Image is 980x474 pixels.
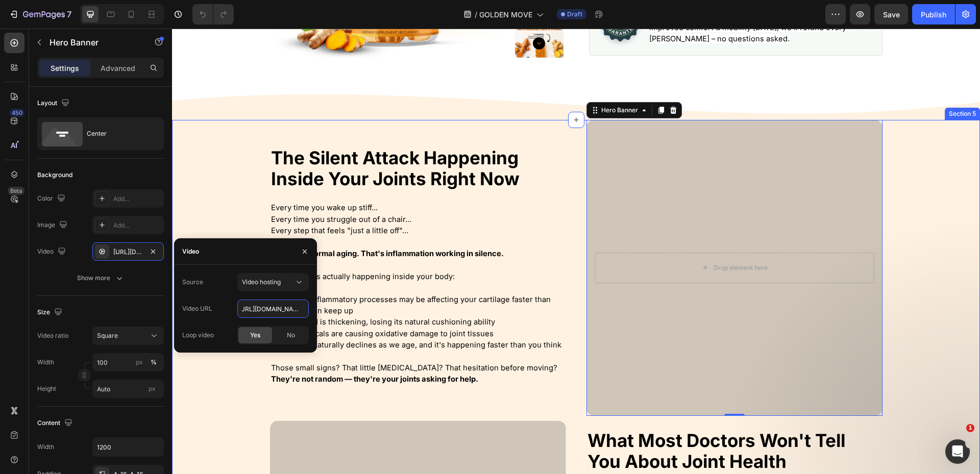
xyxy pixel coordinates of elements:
div: [URL][DOMAIN_NAME] [113,247,143,257]
span: 1 [966,424,974,432]
div: px [136,358,143,367]
span: / [475,9,477,20]
div: Background [37,170,72,180]
iframe: Intercom live chat [945,439,970,464]
span: No [287,331,295,340]
div: Show more [77,273,125,283]
div: % [151,358,157,367]
input: Auto [93,438,163,456]
input: E.g: https://gempages.net [237,300,309,318]
div: Video ratio [37,331,68,340]
p: Hero Banner [50,36,136,48]
div: Width [37,442,54,452]
div: Drop element here [542,235,596,243]
span: GOLDEN MOVE [479,9,532,20]
button: Publish [912,4,955,24]
div: Add... [113,194,161,204]
span: Draft [567,10,582,19]
strong: What Most Doctors Won't Tell You About Joint Health [415,401,673,443]
button: 7 [4,4,76,24]
span: Save [883,10,900,19]
div: Publish [921,9,946,20]
label: Height [37,384,56,393]
div: Layout [37,96,71,110]
p: Settings [51,63,79,73]
button: Square [92,327,164,345]
div: Video URL [182,304,212,313]
div: Overlay [414,91,710,387]
div: Video [37,245,68,259]
div: Color [37,192,67,206]
input: px [92,380,164,398]
div: Video [182,247,199,256]
div: Section 5 [775,81,806,90]
div: Source [182,278,203,287]
span: Yes [250,331,260,340]
div: Center [87,122,149,145]
div: Add... [113,221,161,230]
span: Video hosting [242,278,281,286]
div: Hero Banner [427,77,468,86]
div: Undo/Redo [192,4,234,24]
div: Content [37,416,75,430]
div: 450 [10,109,24,117]
div: Image [37,218,69,232]
span: px [149,385,156,392]
iframe: Design area [172,29,980,474]
div: Loop video [182,331,214,340]
div: Background Image [414,91,710,387]
button: Video hosting [237,273,309,291]
span: Square [97,332,118,339]
p: Advanced [101,63,135,73]
label: Width [37,358,54,367]
div: Beta [8,187,24,195]
button: Show more [37,269,164,287]
button: px [148,356,160,368]
input: px% [92,353,164,371]
button: % [133,356,145,368]
button: Save [874,4,908,24]
p: 7 [67,8,71,20]
div: Size [37,306,64,319]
